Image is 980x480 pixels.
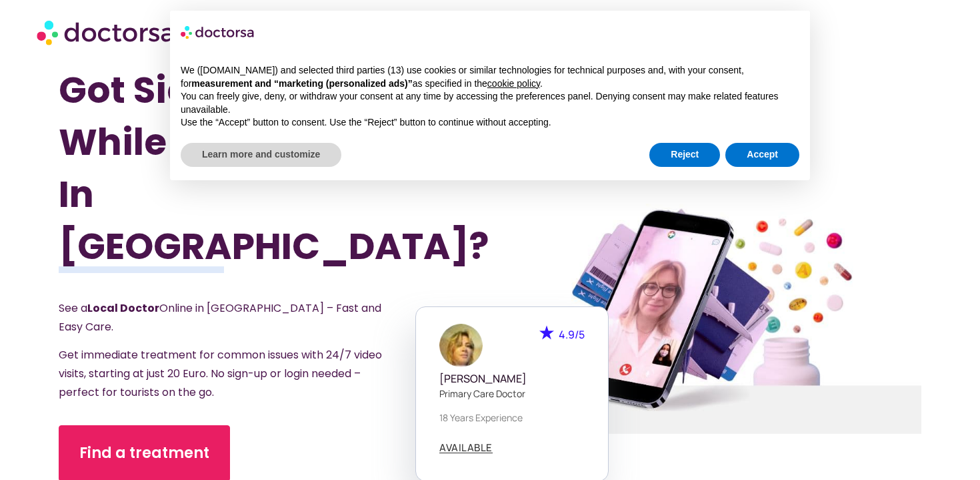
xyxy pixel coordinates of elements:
[439,387,585,401] p: Primary care doctor
[59,300,381,334] span: See a Online in [GEOGRAPHIC_DATA] – Fast and Easy Care.
[559,327,585,342] span: 4.9/5
[439,443,493,453] a: AVAILABLE
[439,443,493,453] span: AVAILABLE
[191,78,412,89] strong: measurement and “marketing (personalized ads)”
[649,143,720,167] button: Reject
[59,347,382,400] span: Get immediate treatment for common issues with 24/7 video visits, starting at just 20 Euro. No si...
[439,373,585,385] h5: [PERSON_NAME]
[181,143,341,167] button: Learn more and customize
[181,21,255,43] img: logo
[79,443,209,464] span: Find a treatment
[87,300,159,316] strong: Local Doctor
[181,116,799,130] p: Use the “Accept” button to consent. Use the “Reject” button to continue without accepting.
[439,411,585,425] p: 18 years experience
[59,64,425,272] h1: Got Sick While Traveling In [GEOGRAPHIC_DATA]?
[487,78,540,89] a: cookie policy
[725,143,799,167] button: Accept
[181,90,799,116] p: You can freely give, deny, or withdraw your consent at any time by accessing the preferences pane...
[181,64,799,90] p: We ([DOMAIN_NAME]) and selected third parties (13) use cookies or similar technologies for techni...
